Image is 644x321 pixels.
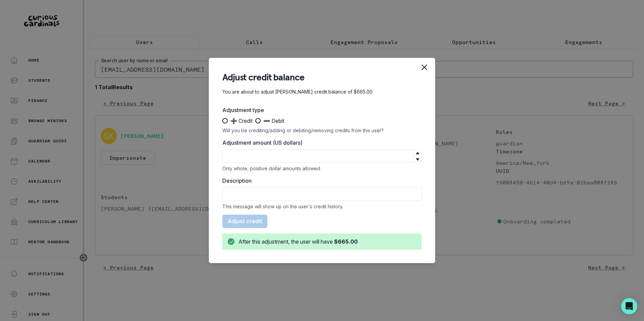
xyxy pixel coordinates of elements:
[222,204,422,209] div: This message will show up on the user's credit history.
[230,117,253,125] span: ➕ Credit
[263,117,284,125] span: ➖ Debit
[222,71,422,83] header: Adjust credit balance
[621,298,637,314] div: Open Intercom Messenger
[222,177,418,185] label: Description
[238,238,358,246] div: After this adjustment, the user will have
[222,166,422,171] div: Only whole, positive dollar amounts allowed.
[222,215,267,228] button: Adjust credit
[222,106,418,114] label: Adjustment type
[334,238,358,245] b: $665.00
[222,88,422,95] p: You are about to adjust [PERSON_NAME] credit balance of $665.00
[222,128,422,133] div: Will you be crediting/adding or debiting/removing credits from this user?
[418,61,431,74] button: Close
[222,139,418,147] label: Adjustment amount (US dollars)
